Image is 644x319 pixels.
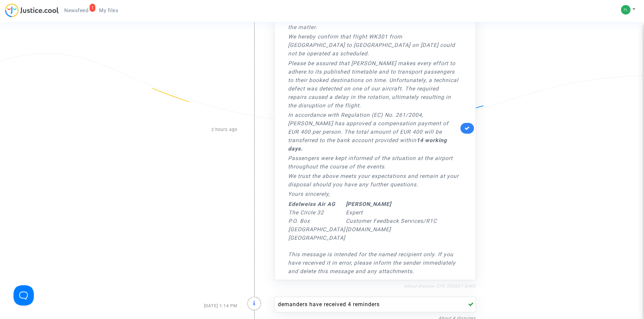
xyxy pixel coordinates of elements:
p: Expert Customer Feedback Services/R1C [346,200,437,242]
strong: [PERSON_NAME] [346,201,391,207]
a: 1Newsfeed [59,5,94,16]
p: In accordance with Regulation (EC) No. 261/2004, [PERSON_NAME] has approved a compensation paymen... [288,111,459,153]
a: About dispute CFR-250827-Q4EE [404,284,476,289]
p: We hereby confirm that flight WK301 from [GEOGRAPHIC_DATA] to [GEOGRAPHIC_DATA] on [DATE] could n... [288,32,459,58]
p: We trust the above meets your expectations and remain at your disposal should you have any furthe... [288,172,459,189]
strong: 14 working days. [288,137,447,152]
p: The Circle 32 P.O. Box [GEOGRAPHIC_DATA] [GEOGRAPHIC_DATA] [288,200,345,242]
p: Passengers were kept informed of the situation at the airport throughout the course of the events. [288,154,459,171]
span: My files [99,7,118,14]
img: 27626d57a3ba4a5b969f53e3f2c8e71c [621,5,630,15]
iframe: Help Scout Beacon - Open [14,285,34,305]
p: Yours sincerely, [288,190,459,198]
p: Please be assured that [PERSON_NAME] makes every effort to adhere to its published timetable and ... [288,59,459,110]
span: Newsfeed [64,7,88,14]
div: 1 [90,4,96,12]
div: demanders have received 4 reminders [278,300,459,309]
a: [DOMAIN_NAME] [346,226,391,233]
strong: Edelweiss Air AG [288,201,335,207]
img: jc-logo.svg [5,3,59,17]
a: My files [94,5,124,16]
p: This message is intended for the named recipient only. If you have received it in error, please i... [288,250,459,275]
